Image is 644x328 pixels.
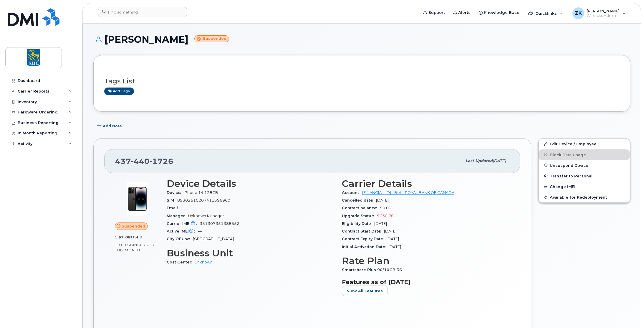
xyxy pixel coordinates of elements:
span: Active IMEI [167,229,198,233]
button: Transfer to Personal [539,171,630,181]
a: Unknown [195,260,213,264]
span: — [181,206,185,210]
span: 89302610207411396960 [177,198,230,202]
span: Initial Activation Date [342,245,388,249]
span: Last updated [466,159,493,163]
span: Contract Start Date [342,229,384,233]
span: $0.00 [380,206,391,210]
span: 1726 [150,157,173,166]
small: Suspended [194,35,229,42]
span: 1.97 GB [115,235,131,239]
h3: Device Details [167,178,335,189]
span: City Of Use [167,237,193,241]
span: [DATE] [376,198,389,202]
span: Account [342,190,362,195]
span: Device [167,190,184,195]
span: View All Features [347,288,383,294]
button: Block Data Usage [539,149,630,160]
span: Add Note [103,123,122,129]
span: [DATE] [386,237,399,241]
span: Email [167,206,181,210]
span: iPhone 14 128GB [184,190,218,195]
a: [FINANCIAL_ID] - Bell - ROYAL BANK OF CANADA [362,190,454,195]
span: Cost Center [167,260,195,264]
button: Available for Redeployment [539,192,630,202]
span: [DATE] [384,229,397,233]
span: [DATE] [374,221,387,226]
span: [DATE] [493,159,506,163]
span: [GEOGRAPHIC_DATA] [193,237,234,241]
span: — [198,229,202,233]
span: Suspended [122,223,145,229]
span: Unsuspend Device [550,163,588,167]
span: Contract balance [342,206,380,210]
span: 440 [131,157,150,166]
span: Carrier IMEI [167,221,200,226]
span: Cancelled date [342,198,376,202]
span: 351307351388552 [200,221,239,226]
h3: Tags List [104,78,619,85]
button: Add Note [93,121,127,131]
a: Edit Device / Employee [539,139,630,149]
span: Upgrade Status [342,214,377,218]
span: Contract Expiry Date [342,237,386,241]
span: 10.00 GB [115,243,133,247]
span: included this month [115,243,155,252]
h3: Features as of [DATE] [342,278,510,286]
span: [DATE] [388,245,401,249]
h3: Carrier Details [342,178,510,189]
button: Change IMEI [539,181,630,192]
h3: Rate Plan [342,256,510,266]
span: Eligibility Date [342,221,374,226]
span: Smartshare Plus 90/10GB 36 [342,268,405,272]
span: 437 [115,157,173,166]
h1: [PERSON_NAME] [93,34,630,44]
span: Available for Redeployment [550,195,607,199]
a: Add tags [104,88,134,95]
span: Unknown Manager [188,214,224,218]
span: $630.76 [377,214,394,218]
img: image20231002-3703462-njx0qo.jpeg [120,181,155,217]
span: used [131,235,143,239]
span: SIM [167,198,177,202]
button: View All Features [342,286,388,296]
span: Manager [167,214,188,218]
button: Unsuspend Device [539,160,630,171]
h3: Business Unit [167,248,335,258]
